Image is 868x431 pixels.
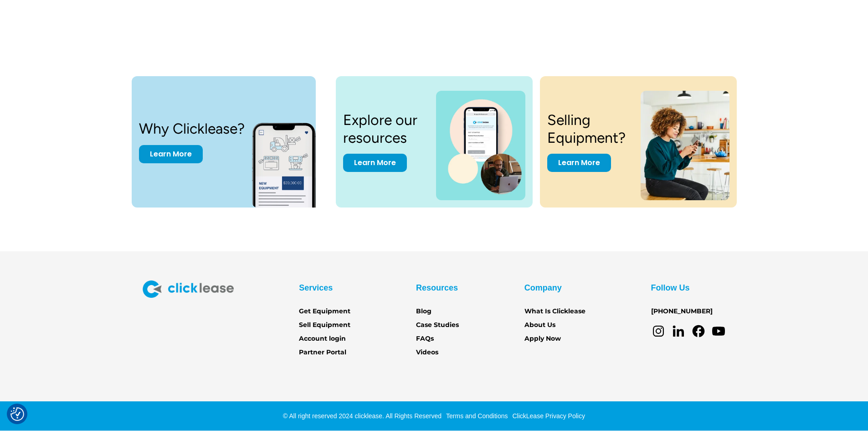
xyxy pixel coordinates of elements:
[299,334,346,344] a: Account login
[416,280,458,295] div: Resources
[524,280,562,295] div: Company
[524,334,561,344] a: Apply Now
[436,91,525,200] img: a photo of a man on a laptop and a cell phone
[139,145,203,163] a: Learn More
[143,280,234,298] img: Clicklease logo
[416,334,434,344] a: FAQs
[343,154,407,172] a: Learn More
[524,306,586,317] a: What Is Clicklease
[651,306,713,317] a: [PHONE_NUMBER]
[299,306,350,317] a: Get Equipment
[510,412,585,420] a: ClickLease Privacy Policy
[547,154,611,172] a: Learn More
[343,111,426,146] h3: Explore our resources
[416,320,459,330] a: Case Studies
[299,348,346,358] a: Partner Portal
[416,306,431,317] a: Blog
[10,407,24,421] img: Revisit consent button
[299,280,333,295] div: Services
[299,320,350,330] a: Sell Equipment
[10,407,24,421] button: Consent Preferences
[641,91,729,200] img: a woman sitting on a stool looking at her cell phone
[416,348,438,358] a: Videos
[651,280,690,295] div: Follow Us
[547,111,630,146] h3: Selling Equipment?
[139,120,245,137] h3: Why Clicklease?
[524,320,555,330] a: About Us
[283,411,442,421] div: © All right reserved 2024 clicklease. All Rights Reserved
[444,412,508,420] a: Terms and Conditions
[252,113,332,208] img: New equipment quote on the screen of a smart phone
